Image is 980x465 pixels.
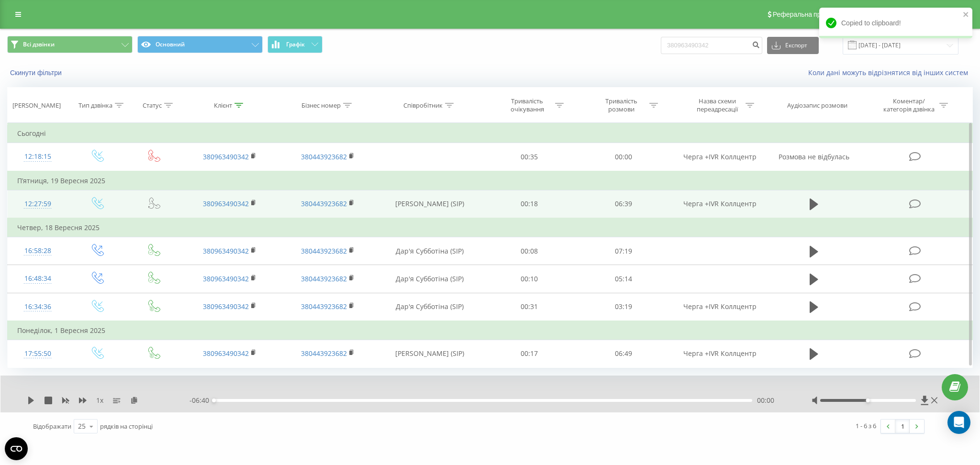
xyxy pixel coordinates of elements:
div: Клієнт [214,101,232,110]
span: Графік [286,41,305,48]
span: рядків на сторінці [100,422,153,431]
button: Open CMP widget [5,437,28,460]
div: Open Intercom Messenger [947,411,970,434]
a: 380963490342 [203,274,249,283]
div: Аудіозапис розмови [787,101,847,110]
td: 00:35 [482,143,577,171]
div: Accessibility label [866,399,870,402]
a: 380443923682 [301,152,347,161]
td: 07:19 [577,237,671,265]
td: Понеділок, 1 Вересня 2025 [8,321,973,340]
div: [PERSON_NAME] [12,101,61,110]
td: Четвер, 18 Вересня 2025 [8,218,973,237]
td: Сьогодні [8,124,973,143]
div: Назва схеми переадресації [692,97,743,113]
td: П’ятниця, 19 Вересня 2025 [8,171,973,190]
button: Основний [137,36,263,53]
td: 00:31 [482,293,577,321]
div: Тип дзвінка [78,101,112,110]
div: 16:58:28 [17,242,58,260]
td: Черга +IVR Коллцентр [671,190,769,218]
span: Реферальна програма [773,11,843,18]
button: Всі дзвінки [7,36,133,53]
span: 1 x [96,396,103,405]
div: 1 - 6 з 6 [856,421,876,431]
a: 380443923682 [301,302,347,311]
td: 06:39 [577,190,671,218]
td: 00:00 [577,143,671,171]
a: 380963490342 [203,199,249,208]
div: Тривалість очікування [501,97,553,113]
div: Accessibility label [212,399,216,402]
a: 380963490342 [203,302,249,311]
td: Дар'я Субботіна (SIP) [377,265,482,293]
span: Всі дзвінки [23,41,55,48]
a: 380443923682 [301,274,347,283]
div: Бізнес номер [301,101,341,110]
div: 25 [78,421,86,431]
td: Дар'я Субботіна (SIP) [377,293,482,321]
a: Коли дані можуть відрізнятися вiд інших систем [808,68,973,77]
a: 380443923682 [301,349,347,358]
div: 16:34:36 [17,298,58,316]
span: Відображати [33,422,71,431]
div: Статус [143,101,162,110]
button: close [963,11,969,20]
td: Дар'я Субботіна (SIP) [377,237,482,265]
input: Пошук за номером [661,37,762,54]
td: 00:18 [482,190,577,218]
td: [PERSON_NAME] (SIP) [377,340,482,367]
div: Copied to clipboard! [819,8,972,38]
div: Співробітник [403,101,443,110]
a: 380443923682 [301,246,347,255]
div: 16:48:34 [17,269,58,288]
td: 00:08 [482,237,577,265]
span: Розмова не відбулась [779,152,849,161]
a: 380443923682 [301,199,347,208]
div: Тривалість розмови [596,97,647,113]
a: 1 [895,420,910,433]
button: Графік [267,36,323,53]
td: 05:14 [577,265,671,293]
td: 00:17 [482,340,577,367]
a: 380963490342 [203,349,249,358]
div: 12:18:15 [17,147,58,166]
td: Черга +IVR Коллцентр [671,293,769,321]
td: Черга +IVR Коллцентр [671,340,769,367]
td: 03:19 [577,293,671,321]
a: 380963490342 [203,152,249,161]
span: - 06:40 [189,396,214,405]
div: 17:55:50 [17,344,58,363]
td: 00:10 [482,265,577,293]
td: 06:49 [577,340,671,367]
span: 00:00 [757,396,774,405]
td: [PERSON_NAME] (SIP) [377,190,482,218]
div: 12:27:59 [17,195,58,213]
button: Експорт [767,37,819,54]
a: 380963490342 [203,246,249,255]
button: Скинути фільтри [7,68,67,77]
td: Черга +IVR Коллцентр [671,143,769,171]
div: Коментар/категорія дзвінка [881,97,937,113]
